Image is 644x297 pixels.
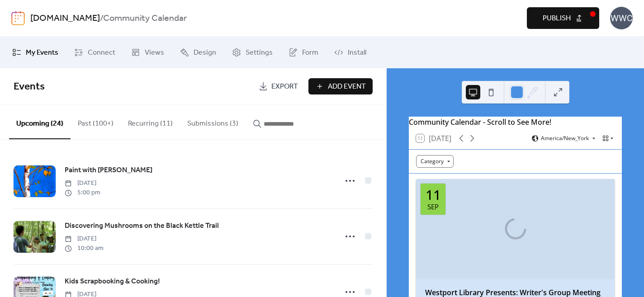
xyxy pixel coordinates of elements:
[194,47,216,58] span: Design
[173,40,223,65] a: Design
[426,188,441,202] div: 11
[543,13,571,24] span: Publish
[30,10,100,27] a: [DOMAIN_NAME]
[409,117,622,127] div: Community Calendar - Scroll to See More!
[252,78,305,94] a: Export
[65,165,152,176] a: Paint with [PERSON_NAME]
[271,81,298,92] span: Export
[246,47,273,58] span: Settings
[348,47,366,58] span: Install
[427,203,439,210] div: Sep
[14,77,45,97] span: Events
[103,10,187,27] b: Community Calendar
[610,7,633,29] div: WWC
[65,220,219,232] a: Discovering Mushrooms on the Black Kettle Trail
[71,105,121,138] button: Past (100+)
[67,40,122,65] a: Connect
[65,188,100,198] span: 5:00 pm
[11,11,25,25] img: logo
[26,47,58,58] span: My Events
[65,234,104,244] span: [DATE]
[65,244,104,253] span: 10:00 am
[65,179,100,188] span: [DATE]
[124,40,171,65] a: Views
[527,7,599,29] button: Publish
[65,221,219,231] span: Discovering Mushrooms on the Black Kettle Trail
[65,276,160,288] a: Kids Scrapbooking & Cooking!
[328,81,366,92] span: Add Event
[100,10,103,27] b: /
[145,47,164,58] span: Views
[327,40,373,65] a: Install
[541,136,589,141] span: America/New_York
[9,105,71,139] button: Upcoming (24)
[308,78,373,94] button: Add Event
[121,105,180,138] button: Recurring (11)
[302,47,318,58] span: Form
[282,40,325,65] a: Form
[88,47,115,58] span: Connect
[5,40,65,65] a: My Events
[180,105,246,138] button: Submissions (3)
[225,40,279,65] a: Settings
